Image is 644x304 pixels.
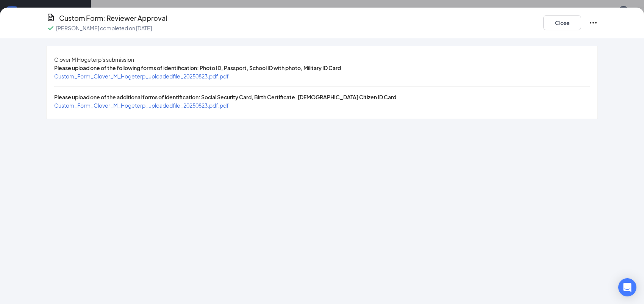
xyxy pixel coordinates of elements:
[59,13,167,24] h4: Custom Form: Reviewer Approval
[589,18,598,27] svg: Ellipses
[46,24,55,33] svg: Checkmark
[46,13,55,22] svg: CustomFormIcon
[54,73,229,80] a: Custom_Form_Clover_M_Hogeterp_uploadedfile_20250823.pdf.pdf
[54,64,341,71] span: Please upload one of the following forms of identification: Photo ID, Passport, School ID with ph...
[56,24,152,32] p: [PERSON_NAME] completed on [DATE]
[618,278,636,296] div: Open Intercom Messenger
[543,15,581,30] button: Close
[54,102,229,109] a: Custom_Form_Clover_M_Hogeterp_uploadedfile_20250823.pdf.pdf
[54,94,396,100] span: Please upload one of the additional forms of identification: Social Security Card, Birth Certific...
[54,56,134,63] span: Clover M Hogeterp's submission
